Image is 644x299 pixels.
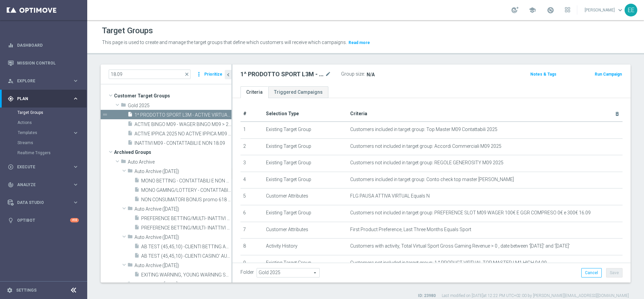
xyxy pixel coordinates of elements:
[263,188,347,205] td: Customer Attributes
[240,239,263,255] td: 8
[135,206,231,212] span: Auto Archive (2024-03-18)
[17,211,70,229] a: Optibot
[127,130,133,138] i: insert_drive_file
[442,293,629,299] label: Last modified on [DATE] at 12:22 PM UTC+02:00 by [PERSON_NAME][EMAIL_ADDRESS][DOMAIN_NAME]
[350,127,497,132] span: Customers included in target group: Top Master M09 Contattabili 2025
[127,168,133,176] i: folder
[7,200,79,205] button: Data Studio keyboard_arrow_right
[17,183,72,187] span: Analyze
[196,70,202,79] i: more_vert
[7,78,79,84] button: person_search Explore keyboard_arrow_right
[72,199,79,206] i: keyboard_arrow_right
[263,205,347,222] td: Existing Target Group
[203,70,223,79] button: Prioritize
[7,218,79,223] div: lightbulb Optibot +10
[134,177,140,185] i: insert_drive_file
[135,112,231,118] span: 1^ PRODOTTO SPORT L3M - ACTIVE VIRTUAL L2M - GGR VIRTUAL L2M &gt; 0 18.09
[141,272,231,278] span: EXITING WARNING, YOUNG WARNING SP &gt; 700 18.09
[350,227,471,232] span: First Product Preference, Last Three Months Equals Sport
[7,182,79,187] button: track_changes Analyze keyboard_arrow_right
[17,201,72,205] span: Data Studio
[8,96,14,102] i: gps_fixed
[225,70,231,79] button: chevron_left
[8,182,72,188] div: Analyze
[606,268,623,277] button: Save
[529,6,536,14] span: school
[127,206,133,213] i: folder
[240,222,263,239] td: 7
[7,164,79,170] button: play_circle_outline Execute keyboard_arrow_right
[17,150,70,156] a: Realtime Triggers
[240,255,263,272] td: 9
[240,155,263,172] td: 3
[350,193,430,199] span: FLG PAUSA ATTIVA VIRTUAL Equals N
[114,91,231,100] span: Customer Target Groups
[350,160,503,166] span: Customers not included in target group: REGOLE GENEROSITY M09 2025
[72,181,79,188] i: keyboard_arrow_right
[17,108,87,118] div: Target Groups
[135,131,231,137] span: ACTIVE IPPICA 2025 NO ACTIVE IPPICA M09 18.09
[240,269,254,275] label: Folder
[121,102,126,110] i: folder
[350,177,514,182] span: Customers included in target group: Conto check top master [PERSON_NAME]
[141,225,231,231] span: PREFERENCE BETTING/MULTI- INATTIVI M09 - INATTIVI M08 18.09
[134,196,140,204] i: insert_drive_file
[127,234,133,242] i: folder
[17,36,79,54] a: Dashboard
[240,172,263,188] td: 4
[8,78,72,84] div: Explore
[7,60,79,66] button: Mission Control
[114,147,231,157] span: Archived Groups
[594,71,623,78] button: Run Campaign
[17,130,79,135] button: Templates keyboard_arrow_right
[141,244,231,250] span: AB TEST (45,45,10) -CLIENTI BETTING AUMENTO GGR E BONUS CONS &gt;20% - GGR M8 &gt;200 18.09
[141,253,231,259] span: AB TEST (45,45,10) -CLIENTI CASINO&#x27; AUMENTO GGR E BONUS CONS &gt;20% - GGR M8 &gt;200 18.09
[348,39,371,46] button: Read more
[17,120,70,125] a: Actions
[8,36,79,54] div: Dashboard
[16,288,37,292] a: Settings
[128,103,231,109] span: Gold 2025
[127,140,133,147] i: insert_drive_file
[625,4,637,16] div: EE
[127,121,133,129] i: insert_drive_file
[135,234,231,240] span: Auto Archive (2025-03-16)
[102,26,153,36] h1: Target Groups
[7,43,79,48] button: equalizer Dashboard
[128,159,231,165] span: Auto Archive
[268,86,328,98] a: Triggered Campaigns
[263,106,347,122] th: Selection Type
[17,140,70,145] a: Streams
[17,79,72,83] span: Explore
[263,255,347,272] td: Existing Target Group
[17,118,87,128] div: Actions
[350,143,501,149] span: Customers not included in target group: Accordi Commerciali M09 2025
[616,6,624,14] span: keyboard_arrow_down
[8,78,14,84] i: person_search
[367,72,375,77] span: N/A
[184,72,190,77] span: close
[263,138,347,155] td: Existing Target Group
[8,164,14,170] i: play_circle_outline
[8,182,14,188] i: track_changes
[418,293,436,299] label: ID: 23980
[17,138,87,148] div: Streams
[7,287,13,293] i: settings
[141,178,231,184] span: MONO BETTING - CONTATTABILI E NON 18.09
[350,243,570,249] span: Customers with activity, Total Virtual Sport Gross Gaming Revenue > 0 , date between '[DATE]' and...
[364,71,365,77] label: :
[127,112,133,119] i: insert_drive_file
[134,243,140,251] i: insert_drive_file
[263,172,347,188] td: Existing Target Group
[8,164,72,170] div: Execute
[135,282,231,287] span: Auto Archive (2025-03-18)
[134,253,140,260] i: insert_drive_file
[134,215,140,223] i: insert_drive_file
[135,263,231,268] span: Auto Archive (2025-03-17)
